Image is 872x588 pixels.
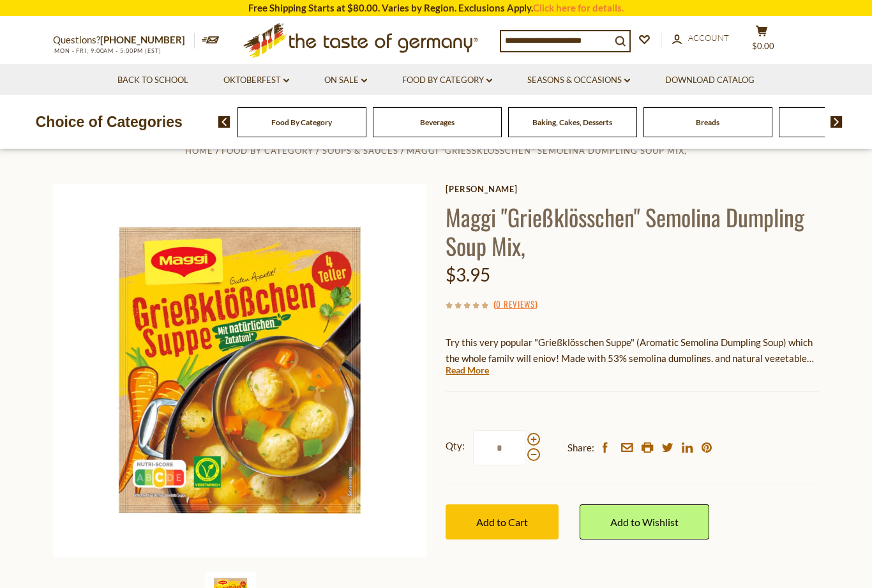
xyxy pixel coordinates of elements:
img: Maggi Semolina Dumpling Soup Mix [53,184,426,557]
span: Share: [568,440,594,456]
img: next arrow [831,116,843,128]
span: Account [688,33,729,43]
a: Oktoberfest [223,73,289,87]
a: Seasons & Occasions [527,73,630,87]
a: Food By Category [271,117,332,127]
span: $3.95 [446,264,490,285]
a: Download Catalog [665,73,755,87]
a: Maggi "Grießklösschen" Semolina Dumpling Soup Mix, [407,146,687,156]
button: $0.00 [742,25,781,57]
a: Food By Category [402,73,492,87]
input: Qty: [473,430,525,465]
a: Baking, Cakes, Desserts [532,117,612,127]
h1: Maggi "Grießklösschen" Semolina Dumpling Soup Mix, [446,202,819,260]
span: MON - FRI, 9:00AM - 5:00PM (EST) [53,47,162,54]
a: Beverages [420,117,455,127]
a: Add to Wishlist [580,504,709,539]
span: ( ) [493,298,537,310]
a: Breads [696,117,719,127]
span: $0.00 [752,41,774,51]
span: Add to Cart [476,516,528,528]
a: [PERSON_NAME] [446,184,819,194]
p: Try this very popular "Grießklösschen Suppe" (Aromatic Semolina Dumpling Soup) which the whole fa... [446,335,819,366]
a: 0 Reviews [496,298,535,312]
a: Account [672,31,729,45]
a: Read More [446,364,489,377]
p: Questions? [53,32,195,49]
a: Food By Category [222,146,313,156]
strong: Qty: [446,438,465,454]
a: Soups & Sauces [322,146,398,156]
a: Click here for details. [533,2,624,13]
a: On Sale [324,73,367,87]
button: Add to Cart [446,504,559,539]
a: [PHONE_NUMBER] [100,34,185,45]
img: previous arrow [218,116,230,128]
a: Home [185,146,213,156]
a: Back to School [117,73,188,87]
